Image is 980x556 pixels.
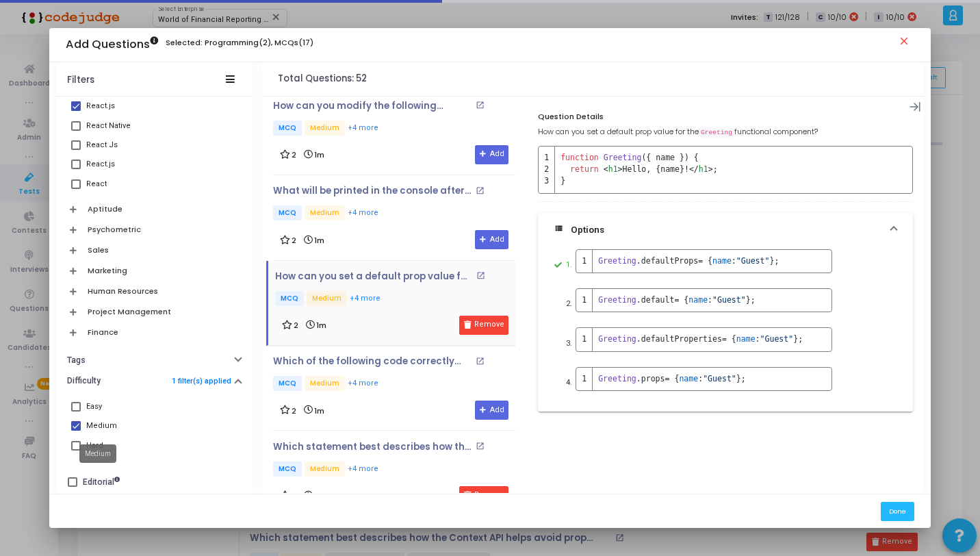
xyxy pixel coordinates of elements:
[79,444,116,463] div: Medium
[538,213,913,247] mat-expansion-panel-header: Options
[292,407,296,416] span: 2
[699,127,734,137] code: Greeting
[292,151,296,160] span: 2
[86,156,115,173] div: React.js
[292,492,296,501] span: 2
[760,334,794,344] span: "Guest"
[554,224,567,236] mat-icon: view_list
[604,153,642,162] span: Greeting
[86,118,131,134] div: React Native
[593,328,803,351] td: . = { : };
[688,295,708,305] span: name
[275,291,304,306] span: MCQ
[699,164,708,174] span: h1
[292,236,296,245] span: 2
[305,462,345,477] span: Medium
[475,401,508,420] button: Add
[538,247,913,412] div: Options
[88,246,109,255] h6: Sales
[475,230,508,249] button: Add
[604,164,713,174] span: Hello, {name}!
[314,407,324,416] span: 1m
[898,35,914,51] mat-icon: close
[571,223,604,237] div: Options
[736,256,770,266] span: "Guest"
[88,287,158,296] h6: Human Resources
[314,236,324,245] span: 1m
[604,164,623,174] span: < >
[273,101,472,112] p: How can you modify the following useEffect to trigger only when the count changes?
[305,121,345,136] span: Medium
[476,442,485,451] mat-icon: open_in_new
[86,176,107,192] div: React
[56,370,252,392] button: Difficulty1 filter(s) applied
[86,98,115,114] div: React.js
[562,258,576,272] span: 1.
[273,186,472,197] p: What will be printed in the console after clicking the button twice?
[83,477,120,488] h6: Editorial
[646,153,684,162] span: { name }
[88,225,141,234] h6: Psychometric
[598,334,636,344] span: Greeting
[562,297,576,311] span: 2.
[307,291,347,306] span: Medium
[538,111,604,123] span: Question Details
[703,374,736,383] span: "Guest"
[88,205,122,214] h6: Aptitude
[273,121,302,136] span: MCQ
[67,75,94,86] div: Filters
[459,316,508,335] button: Remove
[562,376,576,390] span: 4.
[88,328,118,337] h6: Finance
[273,442,472,453] p: Which statement best describes how the Context API helps avoid prop drilling?
[881,502,914,520] button: Done
[476,101,485,110] mat-icon: open_in_new
[641,374,665,383] span: props
[67,376,101,386] h6: Difficulty
[275,271,472,282] p: How can you set a default prop value for the Greeting functional component?
[555,164,718,175] td: ;
[555,147,718,164] td: ( ) {
[598,374,636,383] span: Greeting
[86,399,102,415] div: Easy
[555,175,718,192] td: }
[347,207,379,220] button: +4 more
[347,377,379,390] button: +4 more
[712,295,746,305] span: "Guest"
[459,486,508,505] button: Remove
[166,38,313,47] h6: Selected: Programming(2), MCQs(17)
[562,337,576,351] span: 3.
[598,295,636,305] span: Greeting
[67,355,86,366] h6: Tags
[736,334,756,344] span: name
[476,271,485,280] mat-icon: open_in_new
[273,462,302,477] span: MCQ
[86,137,118,153] div: React Js
[679,374,698,383] span: name
[712,256,732,266] span: name
[560,153,599,162] span: function
[56,350,252,371] button: Tags
[593,368,746,390] td: . = { : };
[538,126,913,138] p: How can you set a default prop value for the functional component?
[608,164,618,174] span: h1
[316,321,326,330] span: 1m
[86,418,117,434] div: Medium
[476,357,485,366] mat-icon: open_in_new
[305,376,345,391] span: Medium
[349,292,381,305] button: +4 more
[598,256,636,266] span: Greeting
[172,377,231,386] a: 1 filter(s) applied
[476,186,485,195] mat-icon: open_in_new
[314,151,324,160] span: 1m
[593,289,756,312] td: . = { : };
[570,164,599,174] span: return
[347,122,379,135] button: +4 more
[278,73,367,84] h4: Total Questions: 52
[305,205,345,220] span: Medium
[689,164,713,174] span: </ >
[641,295,675,305] span: default
[347,463,379,476] button: +4 more
[314,492,324,501] span: 1m
[88,307,171,316] h6: Project Management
